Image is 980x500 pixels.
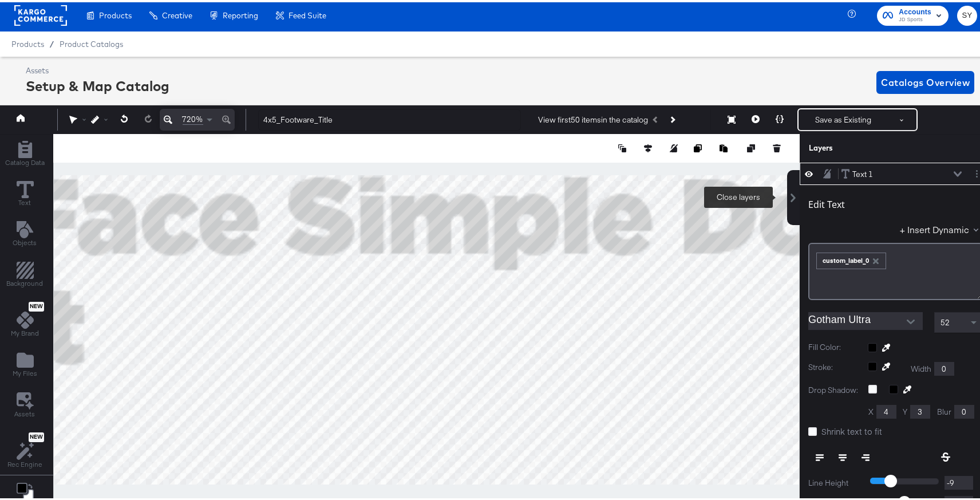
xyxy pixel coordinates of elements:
div: Setup & Map Catalog [26,74,169,93]
span: Catalog Data [5,156,45,165]
div: View first 50 items in the catalog [538,112,648,123]
label: Stroke: [808,360,859,373]
label: Drop Shadow: [808,383,860,393]
span: Text [19,196,31,205]
button: Text 1 [841,166,874,178]
button: Assets [8,387,42,420]
label: Fill Color: [808,340,859,351]
button: AccountsJD Sports [877,3,949,23]
button: Next Product [664,107,680,128]
button: Text [10,176,41,209]
svg: Copy image [694,142,702,150]
button: Add Text [6,216,44,249]
span: Catalogs Overview [881,72,970,88]
div: Assets [26,63,169,74]
span: Assets [15,407,35,416]
span: 52 [941,315,950,325]
button: Open [902,311,919,328]
div: Text 1 [852,167,873,178]
span: / [44,37,60,46]
span: SY [962,7,973,20]
label: Line Height [808,475,862,486]
label: Y [903,404,907,415]
span: Creative [162,9,192,18]
span: New [29,431,44,439]
button: NewRec Engine [1,427,49,470]
span: New [29,301,44,308]
button: Save as Existing [799,107,888,128]
span: Products [11,37,44,46]
div: Edit Text [808,196,845,208]
span: Objects [13,236,37,245]
span: My Brand [11,326,39,336]
span: Reporting [223,9,258,18]
span: JD Sports [899,13,931,22]
span: Rec Engine [7,458,42,467]
div: custom_label_0 [817,251,886,266]
span: Accounts [899,4,931,16]
span: My Files [13,367,37,376]
span: Feed Suite [289,9,326,18]
button: Copy image [694,140,705,152]
button: SY [957,3,977,23]
span: 720% [183,112,203,123]
span: Shrink text to fit [821,423,882,435]
button: Paste image [720,140,731,152]
button: Catalogs Overview [876,69,974,92]
span: Products [99,9,132,18]
span: Background [7,277,44,286]
button: Add Files [6,347,44,379]
button: NewMy Brand [4,297,46,339]
label: Width [911,361,931,372]
a: Product Catalogs [60,37,123,46]
div: Layers [809,140,926,151]
label: X [868,404,874,415]
svg: Paste image [720,142,728,150]
label: Blur [937,404,951,415]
